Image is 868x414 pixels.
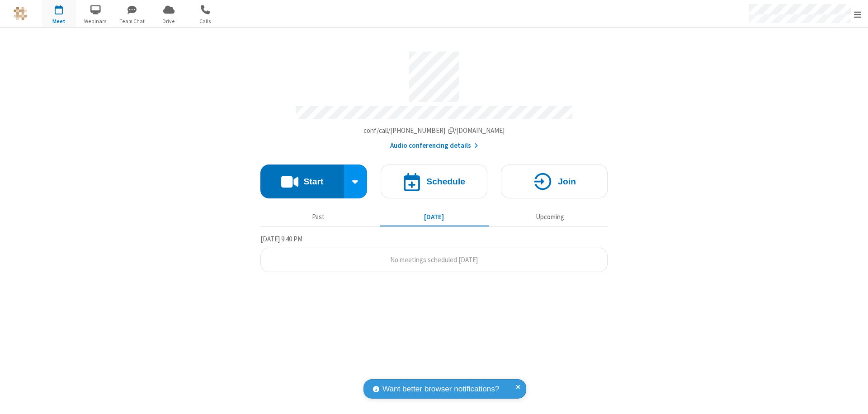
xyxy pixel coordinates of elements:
[260,45,608,151] section: Account details
[344,165,368,198] div: Start conference options
[390,141,478,151] button: Audio conferencing details
[152,17,186,25] span: Drive
[14,7,27,20] img: QA Selenium DO NOT DELETE OR CHANGE
[115,17,149,25] span: Team Chat
[501,165,608,198] button: Join
[558,177,576,186] h4: Join
[363,126,505,136] button: Copy my meeting room linkCopy my meeting room link
[79,17,113,25] span: Webinars
[380,208,489,226] button: [DATE]
[260,234,608,273] section: Today's Meetings
[260,235,302,243] span: [DATE] 9:40 PM
[381,165,487,198] button: Schedule
[382,383,499,395] span: Want better browser notifications?
[390,255,478,264] span: No meetings scheduled [DATE]
[189,17,222,25] span: Calls
[363,126,505,135] span: Copy my meeting room link
[264,208,373,226] button: Past
[426,177,465,186] h4: Schedule
[495,208,604,226] button: Upcoming
[303,177,323,186] h4: Start
[42,17,76,25] span: Meet
[260,165,344,198] button: Start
